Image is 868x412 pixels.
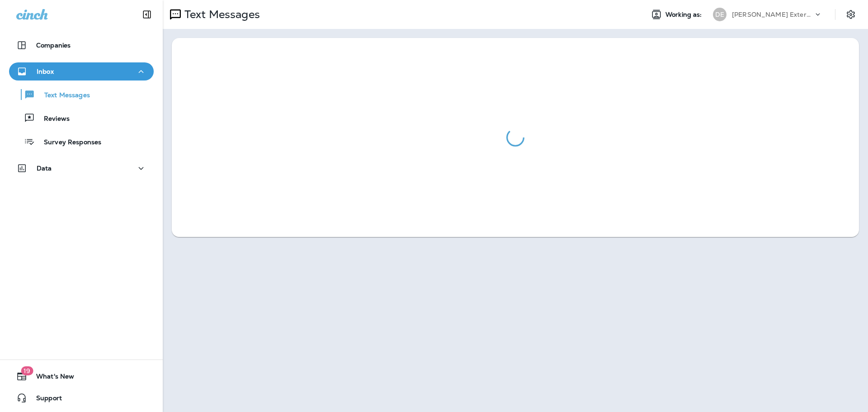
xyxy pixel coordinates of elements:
[9,36,154,54] button: Companies
[35,115,70,123] p: Reviews
[9,109,154,128] button: Reviews
[134,5,160,24] button: Collapse Sidebar
[9,62,154,81] button: Inbox
[843,6,859,23] button: Settings
[37,165,52,172] p: Data
[713,8,726,21] div: DE
[181,8,260,21] p: Text Messages
[732,11,813,18] p: [PERSON_NAME] Exterminating
[27,394,62,405] span: Support
[665,11,704,19] span: Working as:
[36,42,71,49] p: Companies
[35,138,101,147] p: Survey Responses
[27,373,74,384] span: What's New
[35,91,90,100] p: Text Messages
[21,366,33,375] span: 19
[9,132,154,151] button: Survey Responses
[9,389,154,407] button: Support
[9,85,154,104] button: Text Messages
[9,367,154,385] button: 19What's New
[37,68,54,75] p: Inbox
[9,159,154,177] button: Data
